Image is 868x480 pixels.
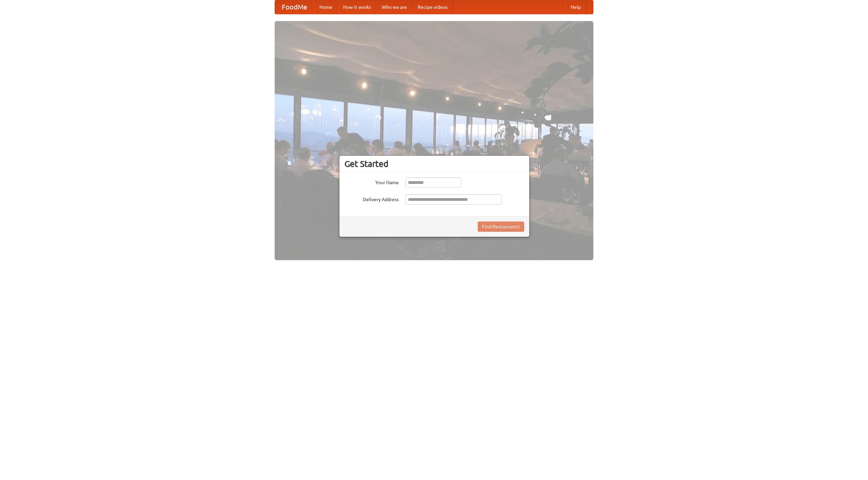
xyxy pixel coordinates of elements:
a: Recipe videos [412,0,453,14]
label: Delivery Address [344,194,399,203]
a: How it works [338,0,376,14]
label: Your Name [344,177,399,186]
a: FoodMe [275,0,314,14]
button: Find Restaurants! [478,222,524,232]
a: Who we are [376,0,412,14]
a: Help [565,0,586,14]
a: Home [314,0,338,14]
h3: Get Started [344,159,524,169]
